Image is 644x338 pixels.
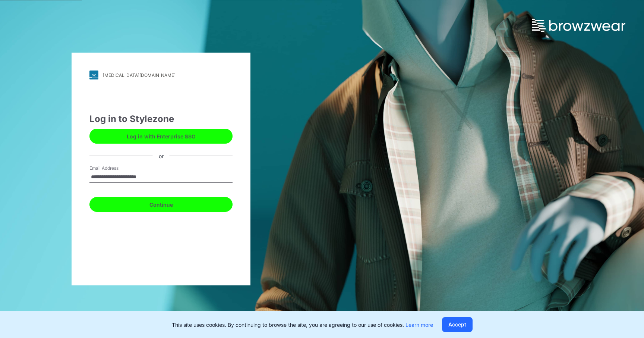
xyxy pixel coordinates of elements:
label: Email Address [89,165,142,172]
img: stylezone-logo.562084cfcfab977791bfbf7441f1a819.svg [89,71,98,79]
button: Log in with Enterprise SSO [89,129,233,144]
button: Accept [442,317,473,332]
div: [MEDICAL_DATA][DOMAIN_NAME] [103,72,176,78]
img: browzwear-logo.e42bd6dac1945053ebaf764b6aa21510.svg [532,19,625,32]
div: Log in to Stylezone [89,112,233,126]
a: [MEDICAL_DATA][DOMAIN_NAME] [89,71,233,79]
a: Learn more [405,322,433,328]
p: This site uses cookies. By continuing to browse the site, you are agreeing to our use of cookies. [172,321,433,329]
button: Continue [89,197,233,212]
div: or [153,152,170,160]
